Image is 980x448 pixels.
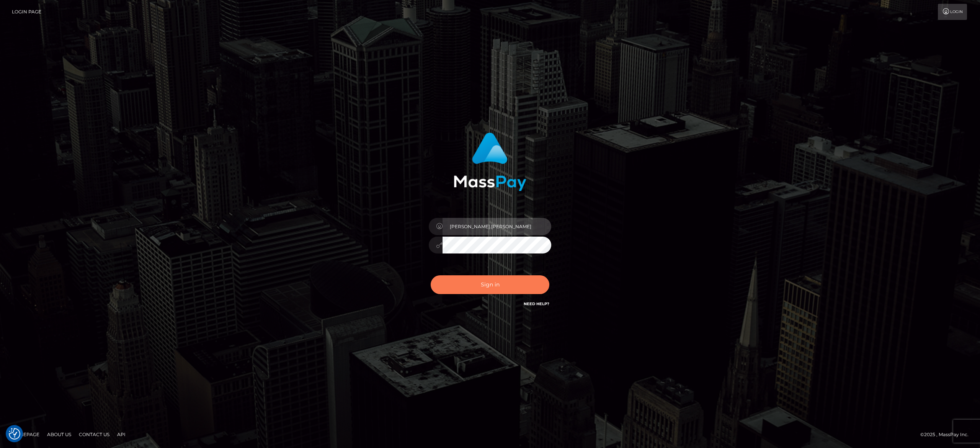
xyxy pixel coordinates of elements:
a: Login [938,4,967,20]
a: Login Page [12,4,41,20]
img: MassPay Login [454,132,526,191]
a: Need Help? [524,301,549,306]
img: Revisit consent button [9,428,20,440]
button: Sign in [431,275,549,294]
a: About Us [44,428,74,440]
a: Homepage [8,428,42,440]
a: API [114,428,129,440]
button: Consent Preferences [9,428,20,440]
a: Contact Us [76,428,113,440]
div: © 2025 , MassPay Inc. [920,430,974,439]
input: Username... [443,218,551,235]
